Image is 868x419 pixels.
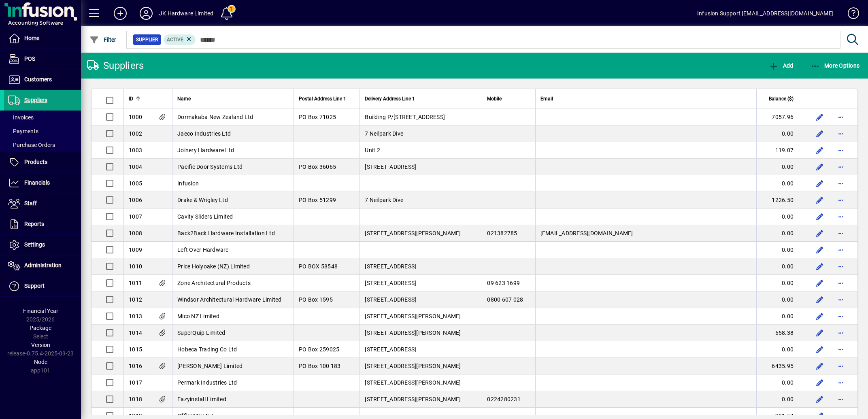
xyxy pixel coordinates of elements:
span: 1003 [129,147,142,153]
span: Products [24,159,47,165]
span: [STREET_ADDRESS] [365,263,416,270]
div: Infusion Support [EMAIL_ADDRESS][DOMAIN_NAME] [697,7,834,20]
span: 7 Neilpark Dive [365,197,403,203]
div: ID [129,94,147,103]
button: More options [834,111,847,123]
td: 0.00 [756,258,805,275]
span: 1011 [129,280,142,286]
span: Invoices [8,114,34,121]
span: OfficeMax NZ [177,413,213,419]
span: Balance ($) [769,94,794,103]
span: Hobeca Trading Co Ltd [177,346,237,353]
td: 0.00 [756,341,805,358]
a: Financials [4,173,81,193]
button: Filter [87,32,119,47]
button: Edit [813,144,826,157]
span: Permark Industries Ltd [177,379,237,386]
span: 1006 [129,197,142,203]
a: Reports [4,214,81,234]
td: 0.00 [756,391,805,408]
span: Zone Architectural Products [177,280,251,286]
span: PO Box 1595 [299,296,333,303]
div: Balance ($) [762,94,801,103]
span: PO Box 36065 [299,164,336,170]
button: More options [834,310,847,323]
span: PO Box 259025 [299,346,339,353]
span: [STREET_ADDRESS][PERSON_NAME] [365,379,461,386]
a: Payments [4,124,81,138]
span: Joinery Hardware Ltd [177,147,234,153]
td: 0.00 [756,208,805,225]
button: Edit [813,343,826,356]
button: Edit [813,111,826,123]
span: [STREET_ADDRESS] [365,296,416,303]
td: 6435.95 [756,358,805,374]
button: More options [834,194,847,206]
span: POS [24,55,35,62]
button: Edit [813,293,826,306]
span: Email [540,94,553,103]
span: PO Box 100 183 [299,363,341,369]
button: More options [834,376,847,389]
div: Email [540,94,751,103]
button: Edit [813,393,826,406]
td: 0.00 [756,374,805,391]
span: 1004 [129,164,142,170]
td: 0.00 [756,291,805,308]
span: 021382785 [487,230,517,236]
span: 1010 [129,263,142,270]
button: More options [834,227,847,240]
span: 1000 [129,114,142,120]
button: More options [834,260,847,273]
button: More options [834,210,847,223]
span: [EMAIL_ADDRESS][DOMAIN_NAME] [540,230,633,236]
span: Windsor Architectural Hardware Limited [177,296,282,303]
button: Add [107,6,133,21]
button: More options [834,144,847,157]
span: Jaeco Industries Ltd [177,130,231,137]
span: 1008 [129,230,142,236]
span: PO Box 71025 [299,114,336,120]
span: Purchase Orders [8,142,55,148]
button: More options [834,326,847,339]
span: 7 Neilpark Dive [365,130,403,137]
button: More options [834,393,847,406]
span: 1002 [129,130,142,137]
td: 0.00 [756,308,805,325]
a: Invoices [4,111,81,124]
span: 1015 [129,346,142,353]
span: Add [769,62,793,69]
a: Settings [4,235,81,255]
td: 0.00 [756,225,805,242]
td: 119.07 [756,142,805,159]
span: Administration [24,262,62,268]
span: 0224280231 [487,396,521,402]
span: [STREET_ADDRESS][PERSON_NAME] [365,396,461,402]
span: Reports [24,221,44,227]
td: 0.00 [756,175,805,192]
span: Infusion [177,180,199,187]
span: Settings [24,241,45,248]
span: Left Over Hardware [177,247,229,253]
a: POS [4,49,81,69]
span: 09 623 1699 [487,280,520,286]
button: More options [834,359,847,372]
button: Edit [813,359,826,372]
span: Mico NZ Limited [177,313,219,319]
span: [STREET_ADDRESS] [365,346,416,353]
button: Edit [813,160,826,173]
button: More options [834,160,847,173]
button: Edit [813,310,826,323]
a: Administration [4,255,81,276]
td: 658.38 [756,325,805,341]
span: 1009 [129,247,142,253]
button: Edit [813,194,826,206]
td: 7057.96 [756,109,805,125]
span: PO Box 51299 [299,197,336,203]
span: 0800 607 028 [487,296,523,303]
span: Postal Address Line 1 [299,94,346,103]
span: Financials [24,179,50,186]
button: Edit [813,376,826,389]
span: PO BOX 58548 [299,263,338,270]
span: [STREET_ADDRESS][PERSON_NAME] [365,230,461,236]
